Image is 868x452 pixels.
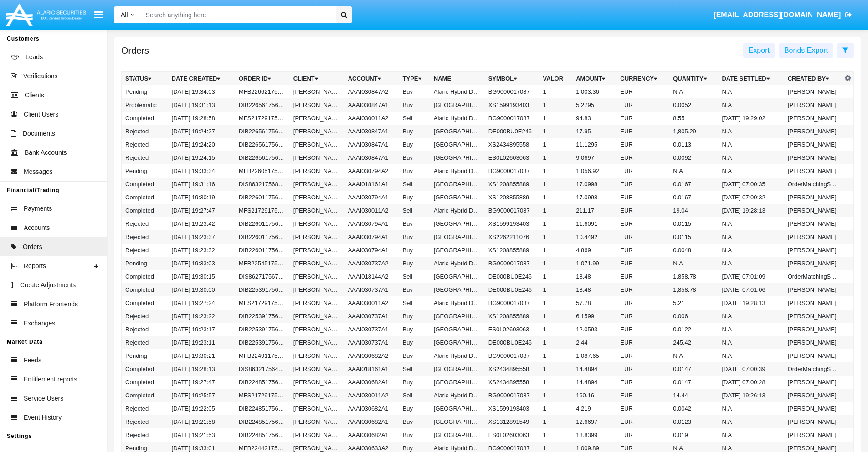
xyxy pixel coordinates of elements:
[122,244,168,257] td: Rejected
[539,296,573,310] td: 1
[290,296,344,310] td: [PERSON_NAME]
[539,125,573,138] td: 1
[749,46,770,54] span: Export
[290,98,344,112] td: [PERSON_NAME]
[26,52,43,62] span: Leads
[539,178,573,191] td: 1
[290,217,344,230] td: [PERSON_NAME]
[24,300,78,309] span: Platform Frontends
[235,296,290,310] td: MFS217291756754844210
[718,310,784,323] td: N.A
[784,296,842,310] td: [PERSON_NAME]
[290,151,344,164] td: [PERSON_NAME]
[784,191,842,204] td: [PERSON_NAME]
[669,138,718,151] td: 0.0113
[572,98,616,112] td: 5.2795
[669,244,718,257] td: 0.0048
[714,11,841,19] span: [EMAIL_ADDRESS][DOMAIN_NAME]
[616,230,669,244] td: EUR
[122,283,168,296] td: Completed
[399,296,430,310] td: Sell
[718,244,784,257] td: N.A
[20,280,76,290] span: Create Adjustments
[669,164,718,178] td: N.A
[399,178,430,191] td: Sell
[122,72,168,86] th: Status
[168,217,235,230] td: [DATE] 19:23:42
[539,164,573,178] td: 1
[572,310,616,323] td: 6.1599
[616,98,669,112] td: EUR
[344,138,399,151] td: AAAI030847A1
[718,270,784,283] td: [DATE] 07:01:09
[616,296,669,310] td: EUR
[24,261,46,271] span: Reports
[399,270,430,283] td: Sell
[344,72,399,86] th: Account
[669,72,718,86] th: Quantity
[485,164,539,178] td: BG9000017087
[430,257,485,270] td: Alaric Hybrid Deposit Fund
[23,129,55,138] span: Documents
[399,204,430,217] td: Sell
[121,47,149,54] h5: Orders
[168,191,235,204] td: [DATE] 19:30:19
[344,191,399,204] td: AAAI030794A1
[122,191,168,204] td: Completed
[616,204,669,217] td: EUR
[344,112,399,125] td: AAAI030011A2
[235,270,290,283] td: DIS86271756755015284
[709,2,857,28] a: [EMAIL_ADDRESS][DOMAIN_NAME]
[485,217,539,230] td: XS1599193403
[25,91,44,100] span: Clients
[168,323,235,336] td: [DATE] 19:23:17
[235,151,290,164] td: DIB226561756927455255
[669,310,718,323] td: 0.006
[344,217,399,230] td: AAAI030794A1
[616,310,669,323] td: EUR
[399,112,430,125] td: Sell
[122,151,168,164] td: Rejected
[24,394,63,403] span: Service Users
[168,283,235,296] td: [DATE] 19:30:00
[718,85,784,98] td: N.A
[168,85,235,98] td: [DATE] 19:34:03
[718,138,784,151] td: N.A
[616,151,669,164] td: EUR
[616,270,669,283] td: EUR
[344,283,399,296] td: AAAI030737A1
[779,43,833,58] button: Bonds Export
[122,178,168,191] td: Completed
[290,270,344,283] td: [PERSON_NAME]
[430,204,485,217] td: Alaric Hybrid Deposit Fund
[235,178,290,191] td: DIS86321756841476613
[122,85,168,98] td: Pending
[669,270,718,283] td: 1,858.78
[784,204,842,217] td: [PERSON_NAME]
[122,310,168,323] td: Rejected
[784,270,842,283] td: OrderMatchingService
[718,257,784,270] td: N.A
[572,230,616,244] td: 10.4492
[344,151,399,164] td: AAAI030847A1
[539,217,573,230] td: 1
[718,283,784,296] td: [DATE] 07:01:06
[344,178,399,191] td: AAAI018161A1
[616,178,669,191] td: EUR
[290,72,344,86] th: Client
[24,204,52,213] span: Payments
[430,138,485,151] td: [GEOGRAPHIC_DATA] - [DATE]
[485,244,539,257] td: XS1208855889
[24,356,41,365] span: Feeds
[572,283,616,296] td: 18.48
[399,257,430,270] td: Buy
[399,283,430,296] td: Buy
[784,125,842,138] td: [PERSON_NAME]
[235,72,290,86] th: Order Id
[290,230,344,244] td: [PERSON_NAME]
[539,72,573,86] th: Valor
[616,85,669,98] td: EUR
[485,257,539,270] td: BG9000017087
[572,257,616,270] td: 1 071.99
[616,72,669,86] th: Currency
